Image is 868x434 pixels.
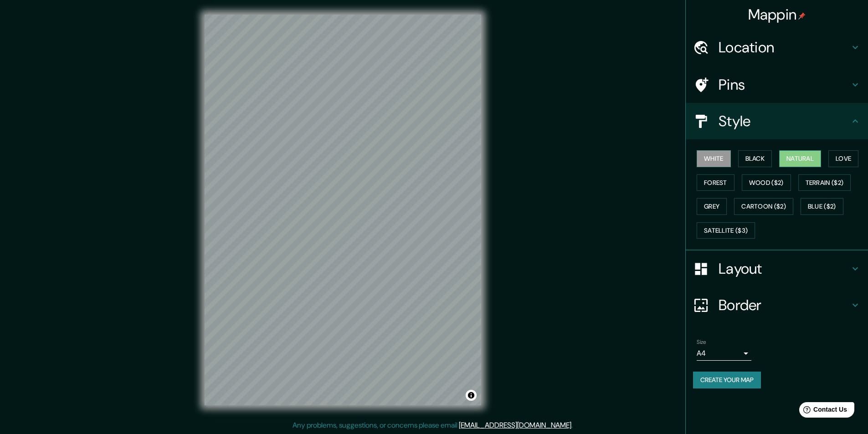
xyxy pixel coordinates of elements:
[205,15,481,405] canvas: Map
[798,174,851,191] button: Terrain ($2)
[798,12,806,20] img: pin-icon.png
[779,150,821,167] button: Natural
[686,287,868,323] div: Border
[801,198,843,215] button: Blue ($2)
[787,398,858,424] iframe: Help widget launcher
[466,390,477,401] button: Toggle attribution
[459,420,571,430] a: [EMAIL_ADDRESS][DOMAIN_NAME]
[697,174,734,191] button: Forest
[742,174,791,191] button: Wood ($2)
[734,198,793,215] button: Cartoon ($2)
[719,296,850,314] h4: Border
[697,198,727,215] button: Grey
[719,38,850,56] h4: Location
[574,420,576,431] div: .
[686,66,868,103] div: Pins
[686,103,868,139] div: Style
[828,150,858,167] button: Love
[719,112,850,130] h4: Style
[697,338,706,346] label: Size
[719,76,850,94] h4: Pins
[719,260,850,278] h4: Layout
[697,346,751,361] div: A4
[686,250,868,287] div: Layout
[697,222,755,239] button: Satellite ($3)
[697,150,731,167] button: White
[293,420,573,431] p: Any problems, suggestions, or concerns please email .
[748,5,806,24] h4: Mappin
[573,420,574,431] div: .
[738,150,772,167] button: Black
[686,29,868,66] div: Location
[693,372,761,388] button: Create your map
